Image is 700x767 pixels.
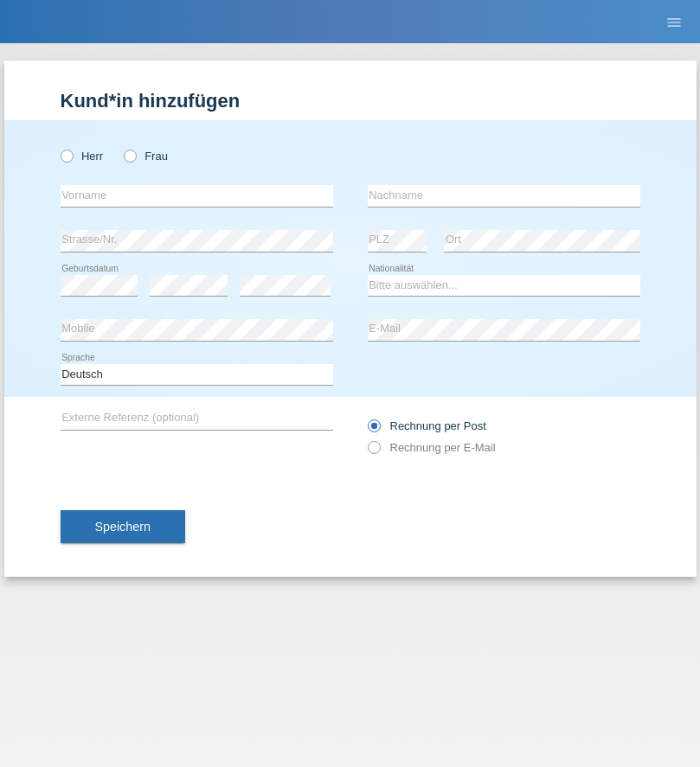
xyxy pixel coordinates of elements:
[368,419,486,432] label: Rechnung per Post
[61,90,640,112] h1: Kund*in hinzufügen
[95,520,151,534] span: Speichern
[124,150,135,161] input: Frau
[61,150,72,161] input: Herr
[61,150,104,163] label: Herr
[61,510,185,543] button: Speichern
[368,441,496,454] label: Rechnung per E-Mail
[368,441,379,463] input: Rechnung per E-Mail
[124,150,168,163] label: Frau
[665,14,683,31] i: menu
[657,16,691,27] a: menu
[368,419,379,441] input: Rechnung per Post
